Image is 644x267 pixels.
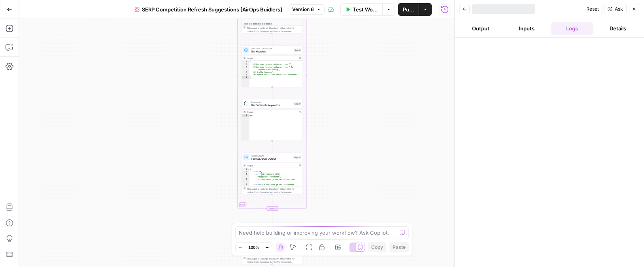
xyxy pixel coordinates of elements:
[459,22,502,35] button: Output
[242,178,250,183] div: 4
[247,110,297,114] div: Output
[371,244,383,251] span: Copy
[247,164,297,167] div: Output
[294,102,301,106] div: Step 9
[242,71,250,74] div: 4
[242,153,303,194] div: Format JSONFormat JSON OutputStep 10Output{ "rank":4, "link":"[URL][DOMAIN_NAME] /restaurant-over...
[242,45,303,87] div: Run Code · JavaScriptGet HeadersStep 8Output[ "# Hoe neem je een restaurant over?", "# Hoe neem j...
[393,244,406,251] span: Paste
[353,6,378,13] span: Test Workflow
[254,30,269,32] span: Copy the output
[505,22,548,35] button: Inputs
[247,57,297,60] div: Output
[242,63,250,66] div: 2
[583,4,602,14] button: Reset
[272,34,273,45] g: Edge from step_7 to step_8
[242,206,303,211] div: Complete
[242,61,250,63] div: 1
[247,187,301,194] div: This output is too large & has been abbreviated for review. to view the full content.
[294,49,301,52] div: Step 8
[242,74,250,77] div: 5
[242,173,250,178] div: 3
[247,26,301,33] div: This output is too large & has been abbreviated for review. to view the full content.
[242,99,303,141] div: System AppGet Semrush KeywordsStep 9Outputnull
[398,3,419,16] button: Publish
[292,6,314,13] span: Version 6
[368,242,386,252] button: Copy
[242,114,250,117] div: 1
[266,206,278,211] div: Complete
[389,242,409,252] button: Paste
[551,22,594,35] button: Logs
[272,211,273,222] g: Edge from step_6-iteration-end to step_50
[251,103,292,107] span: Get Semrush Keywords
[251,50,292,54] span: Get Headers
[586,6,599,13] span: Reset
[242,66,250,71] div: 3
[597,22,639,35] button: Details
[272,141,273,152] g: Edge from step_9 to step_10
[247,61,249,63] span: Toggle code folding, rows 1 through 6
[251,101,292,104] span: System App
[254,261,269,263] span: Copy the output
[272,87,273,99] g: Edge from step_8 to step_9
[242,171,250,174] div: 2
[242,168,250,171] div: 1
[604,4,627,14] button: Ask
[293,156,301,159] div: Step 10
[251,154,291,157] span: Format JSON
[289,4,325,15] button: Version 6
[251,157,291,161] span: Format JSON Output
[254,191,269,193] span: Copy the output
[340,3,382,16] button: Test Workflow
[403,6,414,13] span: Publish
[247,168,249,171] span: Toggle code folding, rows 1 through 6
[251,47,292,50] span: Run Code · JavaScript
[615,6,623,13] span: Ask
[242,76,250,79] div: 6
[142,6,282,13] span: SERP Competition Refresh Suggestions [AirOps Buidlers]
[248,244,259,250] span: 100%
[130,3,287,16] button: SERP Competition Refresh Suggestions [AirOps Buidlers]
[247,257,301,263] div: This output is too large & has been abbreviated for review. to view the full content.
